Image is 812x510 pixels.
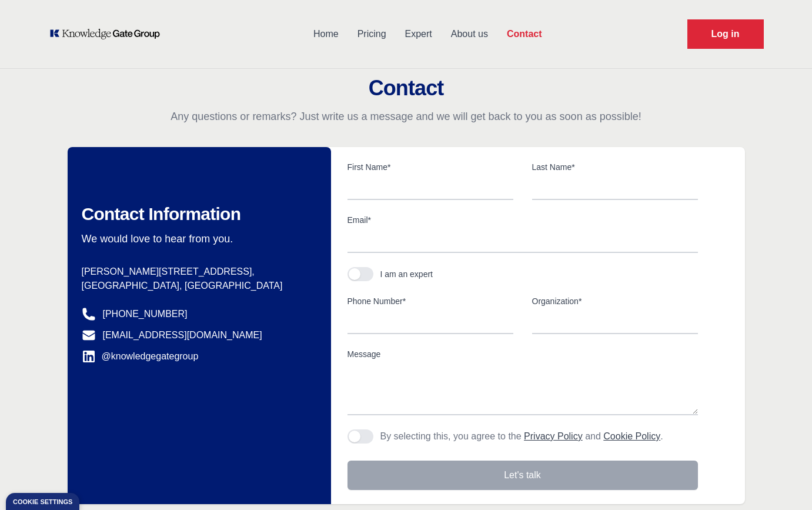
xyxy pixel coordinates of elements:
button: Let's talk [347,461,698,490]
a: Request Demo [687,19,764,49]
div: Cookie settings [13,499,72,505]
a: KOL Knowledge Platform: Talk to Key External Experts (KEE) [49,28,168,40]
iframe: Chat Widget [753,454,812,510]
p: [GEOGRAPHIC_DATA], [GEOGRAPHIC_DATA] [82,279,303,293]
label: First Name* [347,161,513,173]
label: Organization* [532,295,698,307]
a: Privacy Policy [524,431,583,441]
label: Message [347,348,698,360]
p: [PERSON_NAME][STREET_ADDRESS], [82,265,303,279]
a: @knowledgegategroup [82,349,199,364]
a: Expert [396,19,442,49]
div: I am an expert [380,268,433,280]
p: We would love to hear from you. [82,232,303,246]
div: Widget chat [753,454,812,510]
a: Home [304,19,348,49]
a: About us [442,19,497,49]
h2: Contact Information [82,204,303,225]
p: By selecting this, you agree to the and . [380,429,663,444]
label: Email* [347,214,698,226]
a: [PHONE_NUMBER] [103,307,188,321]
a: Cookie Policy [603,431,660,441]
label: Last Name* [532,161,698,173]
a: Pricing [348,19,396,49]
a: [EMAIL_ADDRESS][DOMAIN_NAME] [103,328,262,342]
label: Phone Number* [347,295,513,307]
a: Contact [497,19,552,49]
